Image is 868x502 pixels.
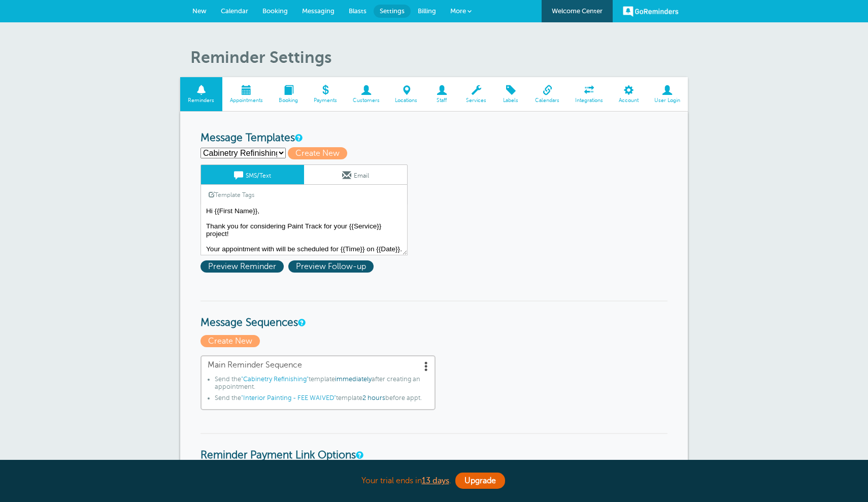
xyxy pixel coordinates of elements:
[418,7,436,15] span: Billing
[201,205,408,255] textarea: Hi {{First Name}}, Thank you for considering Paint Track for your {{Service}} project! Your appoi...
[527,77,567,111] a: Calendars
[201,355,436,410] a: Main Reminder Sequence Send the"Cabinetry Refinishing"templateimmediatelyafter creating an appoin...
[567,77,611,111] a: Integrations
[349,7,366,15] span: Blasts
[611,77,646,111] a: Account
[532,97,562,104] span: Calendars
[201,262,288,271] a: Preview Reminder
[298,319,304,326] a: Message Sequences allow you to setup multiple reminder schedules that can use different Message T...
[208,360,428,370] span: Main Reminder Sequence
[616,97,641,104] span: Account
[222,77,271,111] a: Appointments
[201,165,304,184] a: SMS/Text
[422,476,449,485] a: 13 days
[241,376,309,383] span: "Cabinetry Refinishing"
[185,97,217,104] span: Reminders
[646,77,688,111] a: User Login
[201,335,260,347] span: Create New
[463,97,489,104] span: Services
[227,97,266,104] span: Appointments
[201,433,667,462] h3: Reminder Payment Link Options
[295,135,301,141] a: This is the wording for your reminder and follow-up messages. You can create multiple templates i...
[288,149,352,158] a: Create New
[362,394,385,401] span: 2 hours
[192,7,207,15] span: New
[350,97,382,104] span: Customers
[450,7,466,15] span: More
[425,77,458,111] a: Staff
[356,452,362,458] a: These settings apply to all templates. Automatically add a payment link to your reminders if an a...
[374,5,411,18] a: Settings
[387,77,425,111] a: Locations
[302,7,335,15] span: Messaging
[201,260,284,273] span: Preview Reminder
[499,97,522,104] span: Labels
[190,48,688,67] h1: Reminder Settings
[335,376,372,383] span: immediately
[241,394,336,401] span: "Interior Painting - FEE WAIVED"
[288,260,374,273] span: Preview Follow-up
[201,337,262,346] a: Create New
[262,7,288,15] span: Booking
[651,97,683,104] span: User Login
[288,147,347,159] span: Create New
[201,185,262,205] a: Template Tags
[276,97,301,104] span: Booking
[201,132,667,145] h3: Message Templates
[573,97,606,104] span: Integrations
[380,7,405,15] span: Settings
[201,300,667,329] h3: Message Sequences
[430,97,453,104] span: Staff
[221,7,248,15] span: Calendar
[215,394,428,406] li: Send the template before appt.
[494,77,527,111] a: Labels
[311,97,340,104] span: Payments
[271,77,306,111] a: Booking
[455,473,505,489] a: Upgrade
[345,77,387,111] a: Customers
[304,165,407,184] a: Email
[306,77,345,111] a: Payments
[215,376,428,394] li: Send the template after creating an appointment.
[288,262,376,271] a: Preview Follow-up
[180,470,688,492] div: Your trial ends in .
[458,77,494,111] a: Services
[392,97,420,104] span: Locations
